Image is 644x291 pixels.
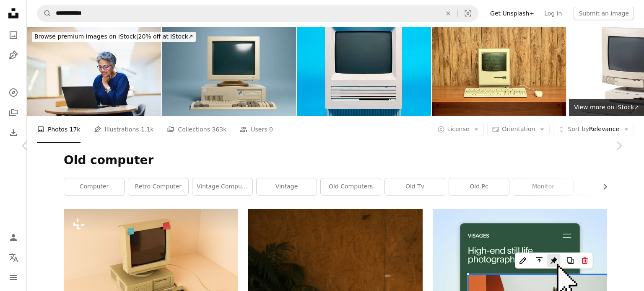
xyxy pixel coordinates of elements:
a: vintage [257,178,317,195]
a: Users 0 [240,116,273,143]
a: old computers [321,178,381,195]
img: vintage 1980s GAME OVER computer [432,27,566,116]
img: Focused Professional at Her Desk [27,27,161,116]
a: Explore [5,84,22,101]
span: 1.1k [141,125,153,134]
img: Retro 90s Beige Home PC Computer [162,27,296,116]
a: Illustrations [5,47,22,64]
button: Language [5,249,22,266]
button: Sort byRelevance [553,123,634,136]
span: View more on iStock ↗ [574,104,639,111]
a: retro [577,178,637,195]
button: Search Unsplash [37,5,52,21]
button: Visual search [458,5,478,21]
a: Log in [539,7,567,20]
button: Clear [439,5,457,21]
a: View more on iStock↗ [569,99,644,116]
a: Collections [5,104,22,121]
span: Relevance [568,125,619,134]
a: vintage computer [192,178,252,195]
button: scroll list to the right [597,178,607,195]
a: Photos [5,27,22,44]
button: Submit an image [574,7,634,20]
a: Log in / Sign up [5,229,22,246]
span: 363k [212,125,226,134]
a: old tv [385,178,445,195]
span: 0 [269,125,273,134]
form: Find visuals sitewide [37,5,478,22]
a: Browse premium images on iStock|20% off at iStock↗ [27,27,201,47]
span: Browse premium images on iStock | [34,33,138,40]
a: retro computer [128,178,188,195]
a: Next [594,106,644,186]
a: computer [64,178,124,195]
a: Illustrations 1.1k [94,116,154,143]
img: Old Computer [297,27,431,116]
span: Orientation [502,126,535,132]
h1: Old computer [64,153,607,168]
a: old pc [449,178,509,195]
span: Sort by [568,126,589,132]
a: monitor [513,178,573,195]
button: License [433,123,484,136]
a: an old computer with a keyboard and mouse [64,263,238,270]
span: License [447,126,470,132]
button: Menu [5,269,22,286]
button: Orientation [487,123,550,136]
a: Get Unsplash+ [485,7,539,20]
a: Collections 363k [167,116,226,143]
div: 20% off at iStock ↗ [32,32,196,42]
